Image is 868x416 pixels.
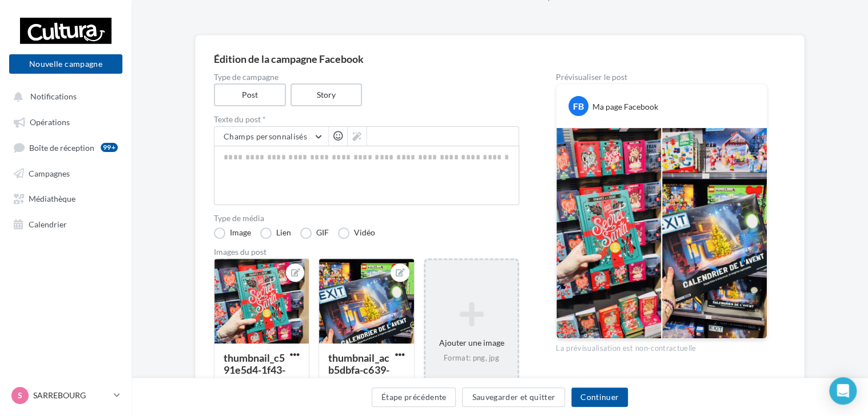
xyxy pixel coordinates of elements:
[33,390,109,401] p: SARREBOURG
[7,86,120,106] button: Notifications
[7,187,125,208] a: Médiathèque
[214,127,328,146] button: Champs personnalisés
[7,111,125,131] a: Opérations
[9,54,122,74] button: Nouvelle campagne
[7,162,125,183] a: Campagnes
[328,351,389,400] div: thumbnail_acb5dbfa-c639-4651-b321-6...
[7,213,125,234] a: Calendrier
[29,194,75,203] span: Médiathèque
[290,83,363,106] label: Story
[260,227,291,239] label: Lien
[300,227,329,239] label: GIF
[556,339,767,354] div: La prévisualisation est non-contractuelle
[29,142,94,152] span: Boîte de réception
[571,387,628,407] button: Continuer
[556,73,767,81] div: Prévisualiser le post
[29,168,70,178] span: Campagnes
[18,390,22,401] span: S
[214,115,519,123] label: Texte du post *
[214,248,519,256] div: Images du post
[101,143,118,152] div: 99+
[372,387,456,407] button: Étape précédente
[592,101,658,113] div: Ma page Facebook
[462,387,565,407] button: Sauvegarder et quitter
[214,73,519,81] label: Type de campagne
[7,137,125,158] a: Boîte de réception99+
[224,131,307,141] span: Champs personnalisés
[214,214,519,222] label: Type de média
[214,227,251,239] label: Image
[9,385,122,406] a: S SARREBOURG
[29,219,67,229] span: Calendrier
[568,96,588,116] div: FB
[214,83,286,106] label: Post
[338,227,375,239] label: Vidéo
[829,377,857,405] div: Open Intercom Messenger
[30,91,77,101] span: Notifications
[214,54,786,64] div: Édition de la campagne Facebook
[30,117,70,127] span: Opérations
[224,351,285,400] div: thumbnail_c591e5d4-1f43-4219-aaa1-c...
